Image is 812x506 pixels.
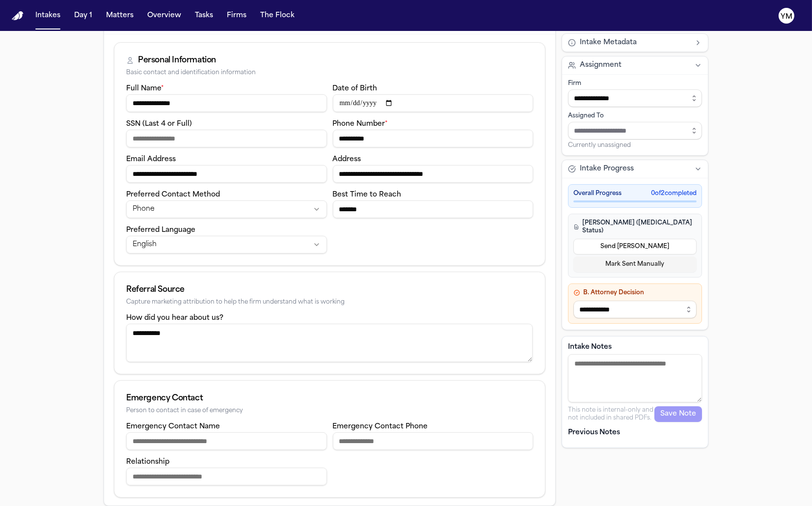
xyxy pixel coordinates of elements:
[580,164,634,174] span: Intake Progress
[143,7,185,25] button: Overview
[138,55,216,66] div: Personal Information
[126,458,169,466] label: Relationship
[333,156,361,163] label: Address
[580,38,637,48] span: Intake Metadata
[573,289,697,297] h4: B. Attorney Decision
[12,11,24,21] a: Home
[568,342,702,352] label: Intake Notes
[126,226,195,234] label: Preferred Language
[333,130,534,147] input: Phone number
[126,94,327,112] input: Full name
[568,122,702,140] input: Assign to staff member
[31,7,64,25] button: Intakes
[256,7,298,25] button: The Flock
[573,219,697,235] h4: [PERSON_NAME] ([MEDICAL_DATA] Status)
[333,423,428,430] label: Emergency Contact Phone
[580,60,622,70] span: Assignment
[568,141,631,149] span: Currently unassigned
[126,69,533,77] div: Basic contact and identification information
[126,191,220,198] label: Preferred Contact Method
[126,393,533,404] div: Emergency Contact
[573,239,697,254] button: Send [PERSON_NAME]
[126,120,192,128] label: SSN (Last 4 or Full)
[126,299,533,306] div: Capture marketing attribution to help the firm understand what is working
[126,284,533,296] div: Referral Source
[568,80,702,87] div: Firm
[126,468,327,485] input: Emergency contact relationship
[573,190,622,197] span: Overall Progress
[573,256,697,272] button: Mark Sent Manually
[333,94,534,112] input: Date of birth
[126,165,327,183] input: Email address
[126,423,220,430] label: Emergency Contact Name
[126,156,176,163] label: Email Address
[70,7,96,25] button: Day 1
[12,11,24,21] img: Finch Logo
[223,7,250,25] button: Firms
[568,354,702,402] textarea: Intake notes
[191,7,217,25] button: Tasks
[126,432,327,450] input: Emergency contact name
[126,407,533,415] div: Person to contact in case of emergency
[102,7,137,25] button: Matters
[333,165,534,183] input: Address
[562,34,708,52] button: Intake Metadata
[333,191,402,198] label: Best Time to Reach
[126,314,223,322] label: How did you hear about us?
[651,190,697,197] span: 0 of 2 completed
[333,120,388,128] label: Phone Number
[568,428,702,438] p: Previous Notes
[568,406,654,422] p: This note is internal-only and not included in shared PDFs.
[126,85,164,92] label: Full Name
[333,200,534,218] input: Best time to reach
[333,85,378,92] label: Date of Birth
[126,130,327,147] input: SSN
[568,89,702,107] input: Select firm
[562,160,708,178] button: Intake Progress
[562,56,708,74] button: Assignment
[568,112,702,120] div: Assigned To
[333,432,534,450] input: Emergency contact phone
